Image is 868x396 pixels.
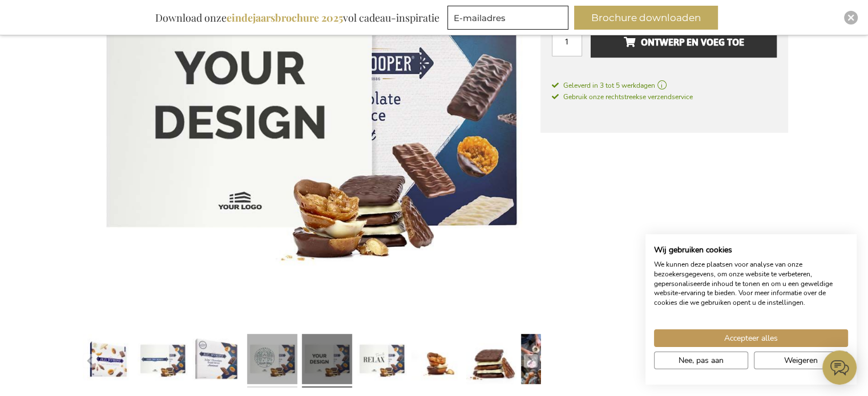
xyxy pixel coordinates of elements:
img: Close [847,14,854,21]
a: Jules Destrooper Jules' Chocolate Experience [302,330,352,393]
b: eindejaarsbrochure 2025 [227,11,343,25]
a: Jules Destrooper Jules' Chocolate Experience [192,330,243,393]
span: Nee, pas aan [679,354,724,366]
button: Pas cookie voorkeuren aan [654,352,748,369]
a: Jules Destrooper Jules' Chocolate Experience [138,330,188,393]
h2: Wij gebruiken cookies [654,245,848,255]
button: Brochure downloaden [574,6,718,30]
div: Close [844,11,858,25]
iframe: belco-activator-frame [822,350,857,385]
div: Download onze vol cadeau-inspiratie [150,6,445,30]
input: Aantal [552,26,582,56]
a: Amandelflorentines [411,330,462,393]
button: Alle cookies weigeren [754,352,848,369]
p: We kunnen deze plaatsen voor analyse van onze bezoekersgegevens, om onze website te verbeteren, g... [654,260,848,308]
a: Geleverd in 3 tot 5 werkdagen [552,80,777,91]
a: Jules Destrooper Jules' Chocolate Experience [466,330,516,393]
button: Accepteer alle cookies [654,329,848,347]
form: marketing offers and promotions [447,6,572,33]
a: Jules Destrooper Jules' Finest [521,330,571,393]
a: Jules Destrooper Jules' Chocolate Experience [247,330,297,393]
a: Jules Destrooper Jules' Chocolate Experience [83,330,133,393]
input: E-mailadres [447,6,568,30]
span: Accepteer alles [724,332,778,344]
button: Ontwerp en voeg toe [591,26,776,58]
span: Ontwerp en voeg toe [623,33,744,51]
span: Gebruik onze rechtstreekse verzendservice [552,92,693,101]
a: Gebruik onze rechtstreekse verzendservice [552,91,693,102]
a: Jules Destrooper Jules' Chocolate Experience [357,330,407,393]
span: Weigeren [784,354,818,366]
